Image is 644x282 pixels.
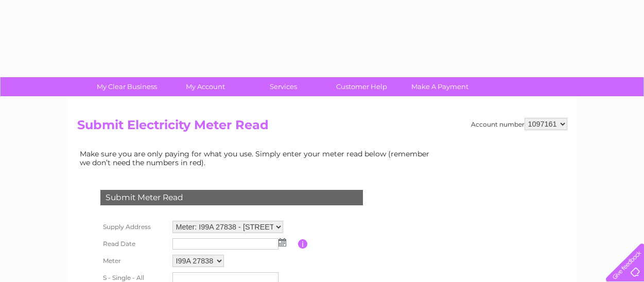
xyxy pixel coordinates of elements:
td: Make sure you are only paying for what you use. Simply enter your meter read below (remember we d... [77,147,438,169]
div: Submit Meter Read [100,190,363,205]
input: Information [298,239,308,249]
a: My Account [163,77,248,96]
a: Customer Help [319,77,404,96]
img: ... [279,238,286,246]
th: Supply Address [98,218,170,236]
th: Read Date [98,236,170,252]
a: My Clear Business [84,77,169,96]
h2: Submit Electricity Meter Read [77,118,567,137]
th: Meter [98,252,170,270]
a: Make A Payment [397,77,482,96]
div: Account number [471,118,567,130]
a: Services [241,77,326,96]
